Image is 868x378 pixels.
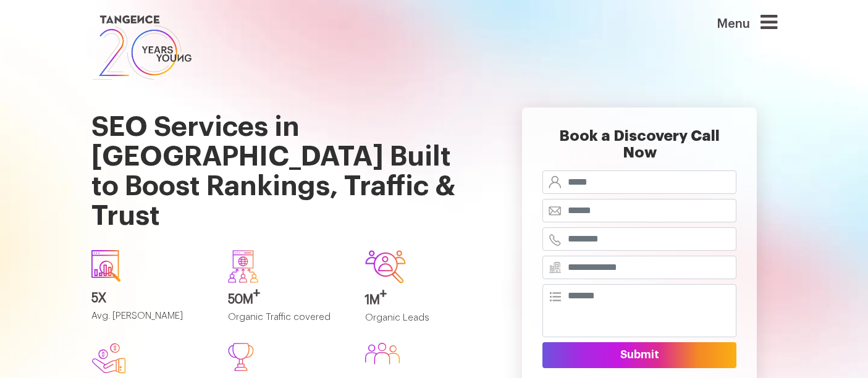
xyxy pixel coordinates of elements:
[91,250,121,282] img: icon1.svg
[228,343,254,371] img: Path%20473.svg
[253,287,260,300] sup: +
[91,343,126,374] img: new.svg
[228,313,347,333] p: Organic Traffic covered
[91,83,484,240] h1: SEO Services in [GEOGRAPHIC_DATA] Built to Boost Rankings, Traffic & Trust
[380,288,387,300] sup: +
[91,292,210,305] h3: 5X
[91,311,210,332] p: Avg. [PERSON_NAME]
[228,293,347,306] h3: 50M
[365,313,484,334] p: Organic Leads
[365,293,484,307] h3: 1M
[542,128,736,170] h2: Book a Discovery Call Now
[228,250,258,282] img: Group-640.svg
[91,12,193,83] img: logo SVG
[365,250,406,283] img: Group-642.svg
[542,342,736,368] button: Submit
[365,343,400,364] img: Group%20586.svg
